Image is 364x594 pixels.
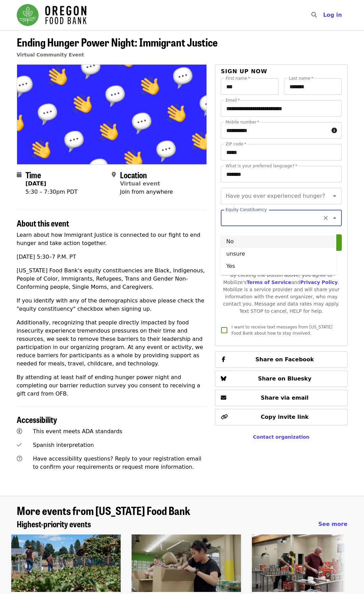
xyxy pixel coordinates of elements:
button: Copy invite link [215,409,347,425]
label: Equity Constituency [226,208,267,212]
a: See more [318,520,347,528]
span: About this event [17,217,69,229]
img: Oct/Nov/Dec - Portland: Repack/Sort (age 16+) organized by Oregon Food Bank [252,534,361,592]
p: Additionally, recognizing that people directly impacted by food insecurity experience tremendous ... [17,319,207,368]
span: Share via email [261,395,309,401]
div: By clicking the button above, you agree to Mobilize's and . Mobilize is a service provider and wi... [221,272,341,315]
span: Copy invite link [261,414,309,420]
a: Privacy Policy [300,280,338,285]
button: Share on Facebook [215,351,347,368]
a: Virtual Community Event [17,52,84,57]
span: I want to receive text messages from [US_STATE] Food Bank about how to stay involved. [231,325,332,336]
label: Email [226,98,240,102]
span: Ending Hunger Power Night: Immigrant Justice [17,34,218,50]
label: Last name [289,76,313,80]
p: If you identify with any of the demographics above please check the "equity constituency" checkbo... [17,297,207,313]
input: First name [221,78,279,95]
p: Learn about how Immigrant Justice is connected to our fight to end hunger and take action together. [17,231,207,247]
button: Open [330,191,339,201]
i: universal-access icon [17,428,22,435]
input: Search [321,7,326,23]
label: What is your preferred language? [226,164,297,168]
p: By attending at least half of ending hunger power night and completing our barrier reduction surv... [17,373,207,398]
strong: [DATE] [26,180,46,187]
a: Highest-priority events [17,519,91,529]
label: First name [226,76,250,80]
li: unsure [221,248,336,260]
span: Highest-priority events [17,518,91,530]
span: Share on Facebook [255,356,314,363]
label: ZIP code [226,142,246,146]
span: This event meets ADA standards [33,428,122,435]
i: circle-info icon [332,127,337,134]
i: calendar icon [17,171,22,178]
button: Log in [318,8,347,22]
button: Share via email [215,390,347,406]
span: Accessibility [17,413,57,425]
button: Close [330,213,339,223]
span: Location [120,169,147,181]
span: Sign up now [221,68,267,75]
a: Contact organization [253,434,309,440]
label: Mobile number [226,120,259,124]
input: ZIP code [221,144,341,160]
i: question-circle icon [17,455,22,462]
div: 5:30 – 7:30pm PDT [26,188,78,196]
span: More events from [US_STATE] Food Bank [17,502,190,518]
input: Email [221,100,341,117]
input: Last name [284,78,342,95]
p: [DATE] 5:30–7 P.M. PT [17,253,207,261]
button: Share on Bluesky [215,371,347,387]
span: Share on Bluesky [258,375,312,382]
img: Ending Hunger Power Night: Immigrant Justice organized by Oregon Food Bank [17,65,207,164]
a: Virtual event [120,180,160,187]
a: Terms of Service [246,280,291,285]
span: Log in [323,12,342,18]
img: Portland Dig In!: Eastside Learning Garden (all ages) - Aug/Sept/Oct organized by Oregon Food Bank [11,534,121,592]
p: [US_STATE] Food Bank's equity constituencies are Black, Indigenous, People of Color, Immigrants, ... [17,267,207,291]
button: Clear [321,213,331,223]
li: No [221,235,336,248]
input: What is your preferred language? [221,166,341,182]
img: Oregon Food Bank - Home [17,4,86,26]
i: check icon [17,442,22,448]
div: Highest-priority events [11,519,353,529]
i: search icon [311,12,317,18]
span: See more [318,521,347,527]
i: map-marker-alt icon [112,171,116,178]
input: Mobile number [221,122,328,139]
div: Spanish interpretation [33,441,207,449]
span: Time [26,169,41,181]
li: Yes [221,260,336,272]
span: Have accessibility questions? Reply to your registration email to confirm your requirements or re... [33,455,201,470]
img: Oct/Nov/Dec - Portland: Repack/Sort (age 8+) organized by Oregon Food Bank [132,534,241,592]
span: Join from anywhere [120,189,173,195]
